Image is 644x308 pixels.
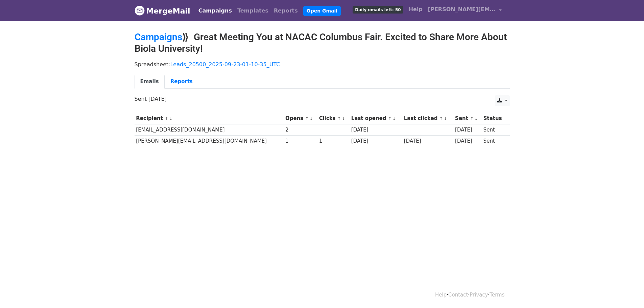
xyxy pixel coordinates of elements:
span: [PERSON_NAME][EMAIL_ADDRESS][PERSON_NAME][DOMAIN_NAME] [428,5,496,14]
img: MergeMail logo [135,5,145,16]
a: ↑ [165,116,168,121]
th: Last opened [350,113,402,124]
a: ↑ [470,116,474,121]
a: ↑ [388,116,392,121]
th: Opens [284,113,317,124]
th: Last clicked [402,113,453,124]
div: [DATE] [455,126,480,134]
a: Reports [271,4,301,18]
h2: ⟫ Great Meeting You at NACAC Columbus Fair. Excited to Share More About Biola University! [135,31,510,54]
a: Emails [135,75,165,89]
td: [EMAIL_ADDRESS][DOMAIN_NAME] [135,124,284,135]
th: Recipient [135,113,284,124]
div: [DATE] [404,137,452,145]
a: ↓ [444,116,447,121]
a: Reports [165,75,198,89]
p: Sent [DATE] [135,95,510,102]
th: Clicks [317,113,350,124]
a: Campaigns [135,31,182,43]
span: Daily emails left: 50 [353,6,403,14]
a: Privacy [470,292,488,298]
div: 2 [285,126,316,134]
a: Help [406,3,425,16]
a: Help [435,292,447,298]
a: Open Gmail [303,6,341,16]
th: Status [482,113,506,124]
td: Sent [482,135,506,146]
a: Terms [490,292,504,298]
a: ↑ [305,116,309,121]
a: Contact [448,292,468,298]
a: MergeMail [135,4,190,18]
div: 1 [319,137,348,145]
a: Daily emails left: 50 [350,3,406,16]
iframe: Chat Widget [610,276,644,308]
div: [DATE] [351,137,401,145]
p: Spreadsheet: [135,61,510,68]
a: Campaigns [196,4,235,18]
a: Templates [235,4,271,18]
a: ↓ [309,116,313,121]
a: Leads_20500_2025-09-23-01-10-35_UTC [170,61,280,68]
a: [PERSON_NAME][EMAIL_ADDRESS][PERSON_NAME][DOMAIN_NAME] [425,3,504,19]
a: ↓ [474,116,478,121]
a: ↓ [342,116,345,121]
div: [DATE] [455,137,480,145]
div: 1 [285,137,316,145]
a: ↑ [439,116,443,121]
th: Sent [453,113,482,124]
a: ↑ [337,116,341,121]
div: [DATE] [351,126,401,134]
td: Sent [482,124,506,135]
a: ↓ [169,116,173,121]
a: ↓ [392,116,396,121]
td: [PERSON_NAME][EMAIL_ADDRESS][DOMAIN_NAME] [135,135,284,146]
